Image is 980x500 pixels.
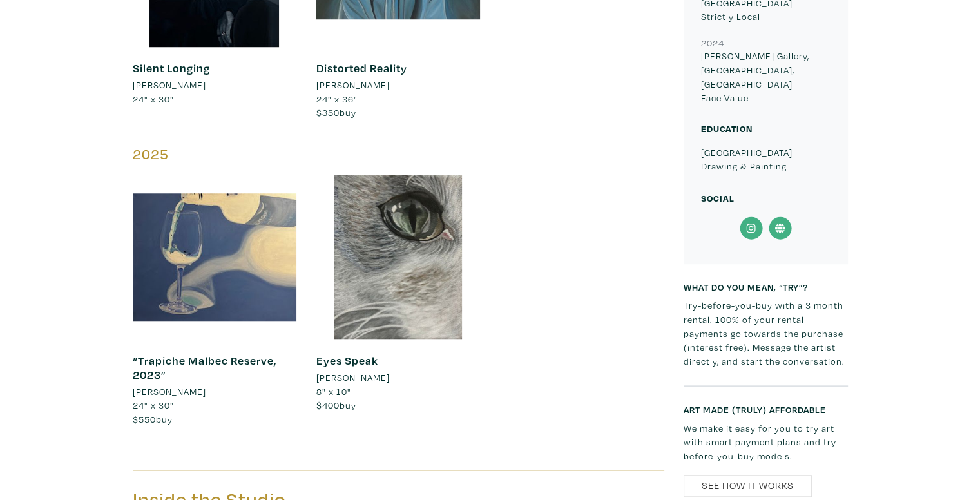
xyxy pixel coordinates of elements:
h5: 2025 [133,146,664,163]
li: [PERSON_NAME] [316,370,389,385]
span: 24" x 36" [316,93,357,105]
h6: What do you mean, “try”? [684,282,848,293]
span: 8" x 10" [316,385,351,398]
span: $550 [133,413,156,425]
small: 2024 [701,37,724,49]
li: [PERSON_NAME] [133,385,206,399]
li: [PERSON_NAME] [316,78,389,92]
p: We make it easy for you to try art with smart payment plans and try-before-you-buy models. [684,421,848,463]
span: $350 [316,106,339,119]
small: Education [701,122,753,135]
a: [PERSON_NAME] [316,370,480,385]
a: Eyes Speak [316,353,378,368]
h6: Art made (truly) affordable [684,404,848,415]
a: [PERSON_NAME] [133,385,297,399]
small: Social [701,192,735,204]
span: buy [316,399,356,411]
p: [PERSON_NAME] Gallery, [GEOGRAPHIC_DATA], [GEOGRAPHIC_DATA] Face Value [701,49,831,104]
span: 24" x 30" [133,93,174,105]
a: Distorted Reality [316,61,407,75]
a: [PERSON_NAME] [133,78,297,92]
span: buy [133,413,173,425]
li: [PERSON_NAME] [133,78,206,92]
a: [PERSON_NAME] [316,78,480,92]
p: Try-before-you-buy with a 3 month rental. 100% of your rental payments go towards the purchase (i... [684,298,848,368]
a: Silent Longing [133,61,210,75]
span: buy [316,106,356,119]
p: [GEOGRAPHIC_DATA] Drawing & Painting [701,146,831,173]
a: “Trapiche Malbec Reserve, 2023” [133,353,276,382]
span: $400 [316,399,339,411]
a: See How It Works [684,475,812,497]
span: 24" x 30" [133,399,174,411]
